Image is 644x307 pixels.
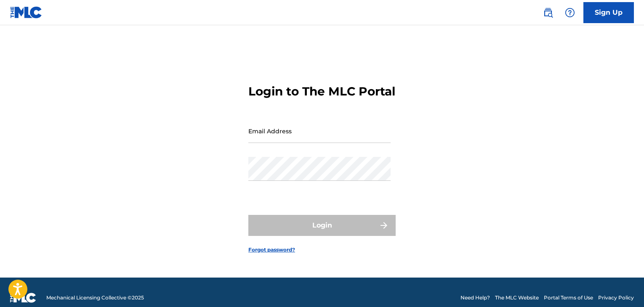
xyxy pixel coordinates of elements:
span: Mechanical Licensing Collective © 2025 [46,294,144,302]
a: Privacy Policy [598,294,634,302]
a: Forgot password? [248,246,295,254]
img: help [565,8,575,18]
h3: Login to The MLC Portal [248,84,395,99]
img: search [543,8,553,18]
img: logo [10,293,36,303]
a: Public Search [540,4,556,21]
a: Sign Up [583,2,634,23]
a: The MLC Website [495,294,539,302]
img: MLC Logo [10,6,43,19]
div: Help [562,4,578,21]
a: Portal Terms of Use [544,294,593,302]
a: Need Help? [460,294,490,302]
